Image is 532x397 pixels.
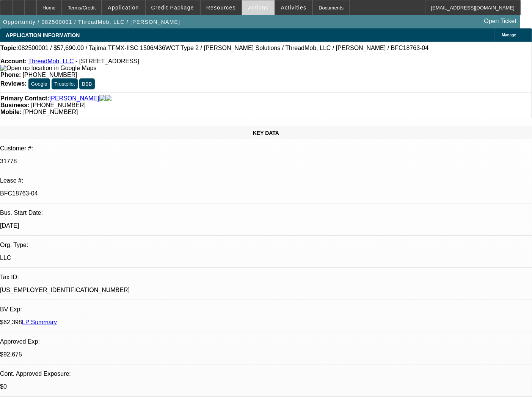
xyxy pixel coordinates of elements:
[23,109,78,115] span: [PHONE_NUMBER]
[0,102,29,108] strong: Business:
[75,58,139,64] span: - [STREET_ADDRESS]
[201,0,242,15] button: Resources
[22,319,57,325] a: LP Summary
[31,102,86,108] span: [PHONE_NUMBER]
[105,95,111,102] img: linkedin-icon.png
[206,5,236,11] span: Resources
[28,58,74,64] a: ThreadMob, LLC
[6,32,80,38] span: APPLICATION INFORMATION
[481,15,519,28] a: Open Ticket
[0,72,21,78] strong: Phone:
[0,58,27,64] strong: Account:
[49,95,99,102] a: [PERSON_NAME]
[0,109,22,115] strong: Mobile:
[102,0,144,15] button: Application
[275,0,312,15] button: Activities
[0,80,27,87] strong: Reviews:
[23,72,77,78] span: [PHONE_NUMBER]
[0,95,49,102] strong: Primary Contact:
[79,78,95,89] button: BBB
[0,45,18,52] strong: Topic:
[0,65,96,72] img: Open up location in Google Maps
[248,5,269,11] span: Actions
[18,45,429,52] span: 082500001 / $57,690.00 / Tajima TFMX-IISC 1506/436WCT Type 2 / [PERSON_NAME] Solutions / ThreadMo...
[28,78,50,89] button: Google
[0,65,96,71] a: View Google Maps
[281,5,307,11] span: Activities
[242,0,275,15] button: Actions
[108,5,139,11] span: Application
[502,33,516,37] span: Manage
[99,95,105,102] img: facebook-icon.png
[146,0,200,15] button: Credit Package
[151,5,194,11] span: Credit Package
[3,19,180,25] span: Opportunity / 082500001 / ThreadMob, LLC / [PERSON_NAME]
[253,130,279,136] span: KEY DATA
[52,78,77,89] button: Trustpilot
